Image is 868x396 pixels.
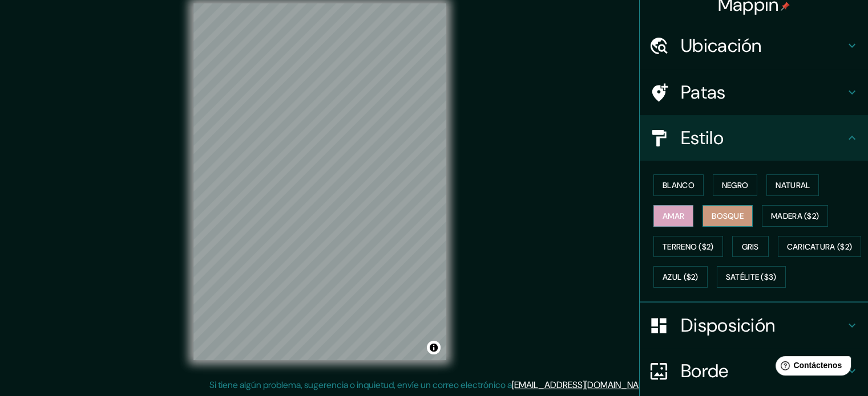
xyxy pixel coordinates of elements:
font: Borde [681,359,729,383]
a: [EMAIL_ADDRESS][DOMAIN_NAME] [512,379,653,391]
button: Azul ($2) [653,266,708,288]
font: Amar [663,211,684,221]
button: Caricatura ($2) [778,236,862,258]
font: Disposición [681,313,775,337]
button: Activar o desactivar atribución [427,341,441,354]
font: Gris [742,242,759,252]
font: Bosque [712,211,744,221]
button: Madera ($2) [762,205,828,227]
iframe: Lanzador de widgets de ayuda [766,352,855,383]
font: Negro [722,180,749,190]
div: Ubicación [640,23,868,68]
canvas: Mapa [193,3,446,360]
button: Negro [713,174,758,196]
button: Blanco [653,174,704,196]
button: Bosque [703,205,753,227]
font: Terreno ($2) [663,242,714,252]
font: Ubicación [681,34,762,58]
div: Borde [640,348,868,394]
img: pin-icon.png [781,2,790,11]
font: Estilo [681,126,724,150]
font: Patas [681,80,726,104]
font: Si tiene algún problema, sugerencia o inquietud, envíe un correo electrónico a [209,379,512,391]
font: Blanco [663,180,695,190]
div: Patas [640,70,868,115]
div: Estilo [640,115,868,161]
button: Terreno ($2) [653,236,723,258]
button: Amar [653,205,693,227]
font: Madera ($2) [771,211,819,221]
font: Satélite ($3) [726,272,777,283]
button: Gris [732,236,769,258]
button: Natural [766,174,819,196]
font: Natural [776,180,810,190]
button: Satélite ($3) [717,266,786,288]
font: Caricatura ($2) [787,242,853,252]
font: Azul ($2) [663,272,699,283]
div: Disposición [640,303,868,348]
